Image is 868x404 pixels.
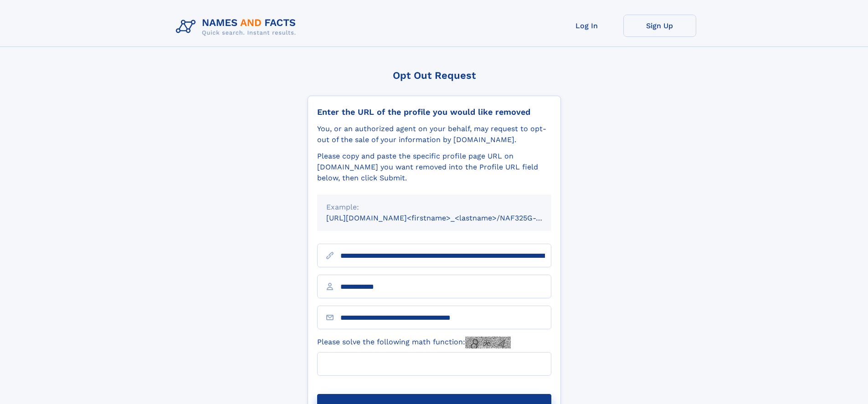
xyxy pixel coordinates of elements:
[317,337,511,348] label: Please solve the following math function:
[317,151,551,184] div: Please copy and paste the specific profile page URL on [DOMAIN_NAME] you want removed into the Pr...
[550,15,623,37] a: Log In
[326,214,569,222] small: [URL][DOMAIN_NAME]<firstname>_<lastname>/NAF325G-xxxxxxxx
[317,107,551,117] div: Enter the URL of the profile you would like removed
[308,70,561,81] div: Opt Out Request
[317,123,551,145] div: You, or an authorized agent on your behalf, may request to opt-out of the sale of your informatio...
[172,15,303,39] img: Logo Names and Facts
[326,202,542,213] div: Example:
[623,15,696,37] a: Sign Up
